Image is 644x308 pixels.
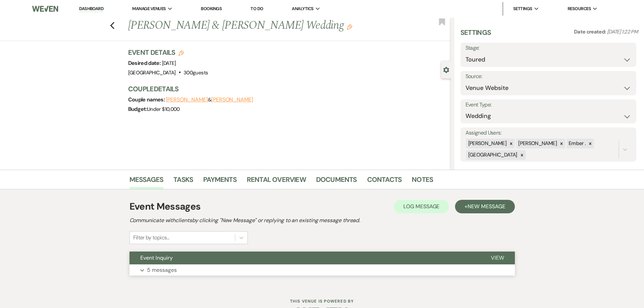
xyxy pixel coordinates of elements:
h1: Event Messages [129,199,201,214]
button: View [480,252,515,264]
span: Under $10,000 [147,106,180,113]
span: Manage Venues [132,5,166,12]
div: Ember . [567,139,587,148]
div: [PERSON_NAME] [516,139,558,148]
span: New Message [468,203,505,210]
button: Log Message [394,200,449,213]
button: +New Message [455,200,515,213]
a: Tasks [173,174,193,189]
a: Rental Overview [247,174,306,189]
a: Payments [203,174,237,189]
span: Log Message [403,203,439,210]
span: & [166,96,253,103]
button: [PERSON_NAME] [166,97,208,102]
button: Close lead details [443,66,449,73]
h3: Couple Details [128,84,444,94]
label: Event Type: [466,100,631,110]
label: Stage: [466,43,631,53]
a: Bookings [201,6,222,11]
a: Contacts [367,174,402,189]
p: 5 messages [147,266,177,275]
h3: Event Details [128,48,208,57]
label: Source: [466,72,631,81]
span: [DATE] [162,60,176,67]
span: 300 guests [184,69,208,76]
span: Event Inquiry [140,254,173,261]
h2: Communicate with clients by clicking "New Message" or replying to an existing message thread. [129,216,515,224]
label: Assigned Users: [466,128,631,138]
div: [PERSON_NAME] [466,139,508,148]
span: [GEOGRAPHIC_DATA] [128,69,176,76]
a: To Do [251,6,263,11]
button: 5 messages [129,264,515,276]
span: Resources [568,5,591,12]
span: Desired date: [128,60,162,67]
span: Budget: [128,105,147,113]
button: Event Inquiry [129,252,480,264]
button: Edit [347,24,352,30]
a: Documents [316,174,357,189]
h3: Settings [460,28,491,43]
span: Couple names: [128,96,166,103]
span: Date created: [574,28,607,35]
a: Messages [129,174,164,189]
button: [PERSON_NAME] [211,97,253,102]
span: View [491,254,504,261]
div: [GEOGRAPHIC_DATA] [466,150,518,160]
a: Dashboard [79,6,103,12]
a: Notes [412,174,433,189]
div: Filter by topics... [133,234,169,242]
span: [DATE] 1:22 PM [607,28,638,35]
img: Weven Logo [32,2,58,16]
span: Analytics [292,5,313,12]
h1: [PERSON_NAME] & [PERSON_NAME] Wedding [128,18,384,34]
span: Settings [513,5,532,12]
